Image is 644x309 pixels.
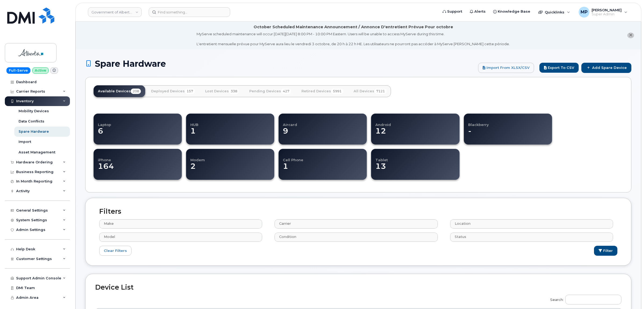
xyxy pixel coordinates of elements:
a: Add Spare Device [581,63,631,73]
a: Lost Devices338 [201,85,243,97]
button: Export to CSV [539,63,579,73]
div: MyServe scheduled maintenance will occur [DATE][DATE] 8:00 PM - 10:00 PM Eastern. Users will be u... [197,31,510,47]
span: 427 [281,89,291,94]
h4: Modem [190,153,269,162]
a: Clear Filters [99,246,131,256]
h4: iPhone [98,153,182,162]
a: Retired Devices5991 [297,85,348,97]
button: close notification [627,33,634,38]
dd: 6 [98,127,177,141]
h4: Android [375,117,454,127]
span: 7121 [374,89,387,94]
h4: HUB [190,117,269,127]
h4: Tablet [375,153,459,162]
h4: Laptop [98,117,177,127]
dd: - [468,127,547,141]
dd: 2 [190,162,269,176]
span: 5991 [331,89,343,94]
a: Import from XLSX/CSV [478,63,534,73]
dd: 9 [283,127,367,141]
a: Available Devices208 [94,85,145,97]
span: 208 [131,89,141,94]
h2: Filters [95,208,621,215]
h4: Blackberry [468,117,547,127]
div: October Scheduled Maintenance Announcement / Annonce D'entretient Prévue Pour octobre [254,24,453,30]
a: Pending Devices427 [245,85,296,97]
h4: Aircard [283,117,367,127]
button: Filter [594,246,617,256]
h4: Cell Phone [283,153,362,162]
input: Search: [565,295,621,304]
span: 157 [185,89,195,94]
dd: 164 [98,162,182,176]
h1: Spare Hardware [85,59,475,68]
a: Deployed Devices157 [147,85,199,97]
a: All Devices7121 [349,85,391,97]
span: 338 [229,89,239,94]
dd: 13 [375,162,459,176]
dd: 1 [190,127,269,141]
dd: 1 [283,162,362,176]
label: Search: [547,291,621,306]
h2: Device List [95,284,621,291]
dd: 12 [375,127,454,141]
